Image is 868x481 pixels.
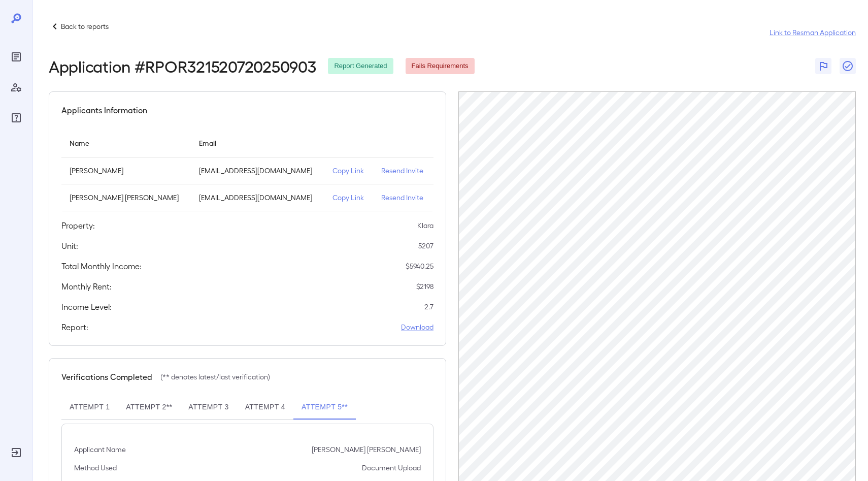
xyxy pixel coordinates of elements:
h5: Income Level: [61,301,112,313]
div: Reports [8,49,24,65]
button: Attempt 1 [61,395,118,420]
button: Attempt 5** [293,395,356,420]
p: [PERSON_NAME] [PERSON_NAME] [70,193,183,203]
p: [EMAIL_ADDRESS][DOMAIN_NAME] [199,166,316,176]
button: Attempt 2** [118,395,180,420]
button: Flag Report [815,58,831,74]
div: Log Out [8,444,24,461]
p: [EMAIL_ADDRESS][DOMAIN_NAME] [199,193,316,203]
button: Attempt 4 [237,395,293,420]
p: Applicant Name [74,444,126,455]
p: [PERSON_NAME] [PERSON_NAME] [312,444,421,455]
h5: Applicants Information [61,104,147,116]
p: Copy Link [332,166,365,176]
button: Close Report [840,58,856,74]
p: $ 5940.25 [406,261,433,271]
p: Document Upload [362,463,421,473]
p: (** denotes latest/last verification) [160,372,270,382]
h2: Application # RPOR321520720250903 [49,57,316,75]
table: simple table [61,129,433,211]
a: Link to Resman Application [770,27,856,38]
div: FAQ [8,110,24,126]
p: 5207 [418,241,433,251]
p: [PERSON_NAME] [70,166,183,176]
p: 2.7 [424,302,433,312]
p: Method Used [74,463,117,473]
p: Copy Link [332,193,365,203]
th: Email [191,129,324,157]
h5: Total Monthly Income: [61,260,142,272]
p: Back to reports [61,21,109,31]
h5: Report: [61,321,88,333]
h5: Unit: [61,240,78,252]
h5: Verifications Completed [61,371,152,383]
a: Download [401,322,433,332]
span: Fails Requirements [406,61,475,71]
th: Name [61,129,191,157]
p: Klara [417,220,433,231]
p: Resend Invite [381,193,425,203]
span: Report Generated [328,61,393,71]
h5: Property: [61,219,95,232]
p: $ 2198 [416,281,433,292]
div: Manage Users [8,79,24,95]
p: Resend Invite [381,166,425,176]
button: Attempt 3 [180,395,237,420]
h5: Monthly Rent: [61,280,112,293]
